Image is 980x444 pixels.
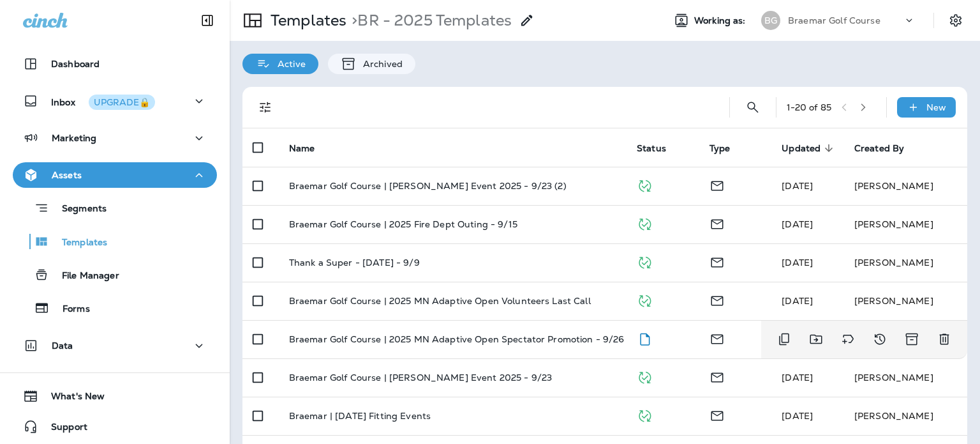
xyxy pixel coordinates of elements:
p: Braemar Golf Course | [PERSON_NAME] Event 2025 - 9/23 (2) [289,181,567,191]
p: Thank a Super - [DATE] - 9/9 [289,257,420,268]
p: Braemar | [DATE] Fitting Events [289,411,431,421]
span: Jake Hopkins [782,257,813,268]
span: Published [637,217,653,229]
span: Status [637,143,666,154]
button: UPGRADE🔒 [89,95,155,110]
p: Forms [50,303,90,316]
span: Name [289,142,332,154]
p: Dashboard [51,59,100,69]
span: Email [709,332,725,344]
td: [PERSON_NAME] [844,358,967,397]
span: Type [709,143,731,154]
td: [PERSON_NAME] [844,167,967,205]
span: Email [709,256,725,267]
span: Working as: [694,15,748,26]
td: [PERSON_NAME] [844,205,967,243]
button: What's New [13,383,217,409]
p: Active [271,59,306,69]
p: Data [52,341,73,351]
span: Type [709,142,747,154]
button: Settings [944,9,967,32]
p: Braemar Golf Course | 2025 Fire Dept Outing - 9/15 [289,219,517,229]
button: Templates [13,228,217,255]
span: Published [637,256,653,267]
span: Published [637,409,653,420]
button: Dashboard [13,51,217,77]
button: Archive [899,326,925,352]
p: Segments [49,203,107,216]
button: Assets [13,162,217,188]
span: Email [709,179,725,190]
p: Assets [52,170,82,180]
button: Support [13,414,217,440]
span: Jake Hopkins [782,180,813,192]
button: Duplicate [771,326,797,352]
button: View Changelog [867,326,893,352]
span: Support [38,422,87,437]
p: File Manager [49,270,119,282]
div: BG [761,11,780,30]
span: Published [637,179,653,190]
p: Braemar Golf Course | 2025 MN Adaptive Open Volunteers Last Call [289,296,591,306]
button: Data [13,333,217,358]
p: Templates [265,11,346,30]
p: BR - 2025 Templates [346,11,512,30]
button: Marketing [13,125,217,151]
button: Segments [13,194,217,222]
p: Braemar Golf Course | 2025 MN Adaptive Open Spectator Promotion - 9/26 [289,334,625,344]
span: Email [709,409,725,420]
button: Collapse Sidebar [189,8,225,33]
div: 1 - 20 of 85 [787,102,831,112]
span: Published [637,294,653,305]
td: [PERSON_NAME] [844,243,967,282]
p: Braemar Golf Course | [PERSON_NAME] Event 2025 - 9/23 [289,372,552,383]
td: [PERSON_NAME] [844,397,967,435]
span: What's New [38,391,105,406]
button: Search Templates [740,95,766,120]
span: Updated [782,142,837,154]
span: Updated [782,143,820,154]
button: Forms [13,295,217,321]
p: Templates [49,237,107,249]
span: Jake Hopkins [782,218,813,230]
p: Marketing [52,133,96,143]
span: Jake Hopkins [782,295,813,307]
span: Email [709,294,725,305]
span: Jake Hopkins [782,372,813,383]
span: Meredith Otero [782,410,813,422]
td: [PERSON_NAME] [844,282,967,320]
button: File Manager [13,261,217,288]
span: Name [289,143,315,154]
span: Created By [854,143,904,154]
span: Published [637,371,653,382]
button: InboxUPGRADE🔒 [13,88,217,114]
span: Created By [854,142,921,154]
button: Delete [932,326,957,352]
button: Filters [253,95,278,120]
div: UPGRADE🔒 [94,98,150,107]
span: Draft [637,332,653,344]
button: Move to folder [803,326,829,352]
span: Status [637,142,683,154]
p: New [926,102,946,112]
button: Add tags [835,326,861,352]
span: Email [709,371,725,382]
span: Email [709,217,725,229]
p: Inbox [51,95,155,108]
p: Braemar Golf Course [788,15,880,26]
p: Archived [357,59,403,69]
